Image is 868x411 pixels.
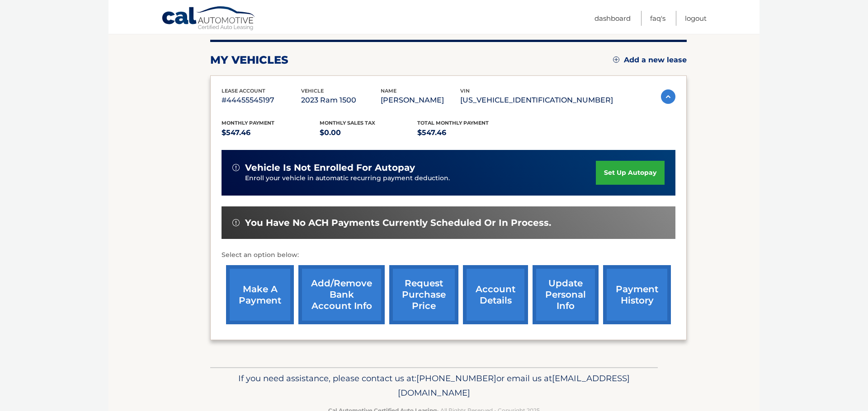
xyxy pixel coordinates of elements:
a: Logout [685,11,707,26]
span: vin [460,88,470,94]
a: payment history [603,265,671,324]
span: You have no ACH payments currently scheduled or in process. [245,217,551,229]
a: Dashboard [594,11,631,26]
img: add.svg [613,56,619,63]
p: $0.00 [320,126,418,139]
span: Monthly Payment [222,120,274,126]
a: update personal info [533,265,599,324]
span: [EMAIL_ADDRESS][DOMAIN_NAME] [398,373,630,398]
p: Select an option below: [222,250,675,261]
span: name [381,88,396,94]
p: 2023 Ram 1500 [301,94,381,107]
a: Add/Remove bank account info [298,265,385,324]
span: Monthly sales Tax [320,120,375,126]
p: $547.46 [417,126,515,139]
p: $547.46 [222,126,320,139]
a: request purchase price [389,265,458,324]
img: alert-white.svg [232,164,240,171]
span: vehicle is not enrolled for autopay [245,162,415,173]
span: Total Monthly Payment [417,120,489,126]
a: account details [463,265,528,324]
p: If you need assistance, please contact us at: or email us at [216,371,652,400]
span: vehicle [301,88,324,94]
a: FAQ's [650,11,665,26]
img: accordion-active.svg [661,89,675,104]
p: [US_VEHICLE_IDENTIFICATION_NUMBER] [460,94,613,107]
p: Enroll your vehicle in automatic recurring payment deduction. [245,173,596,183]
h2: my vehicles [210,53,288,67]
a: Cal Automotive [161,6,256,32]
p: [PERSON_NAME] [381,94,460,107]
a: Add a new lease [613,56,687,65]
p: #44455545197 [222,94,301,107]
span: [PHONE_NUMBER] [416,373,496,383]
a: make a payment [226,265,294,324]
span: lease account [222,88,265,94]
img: alert-white.svg [232,219,240,226]
a: set up autopay [596,161,665,185]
